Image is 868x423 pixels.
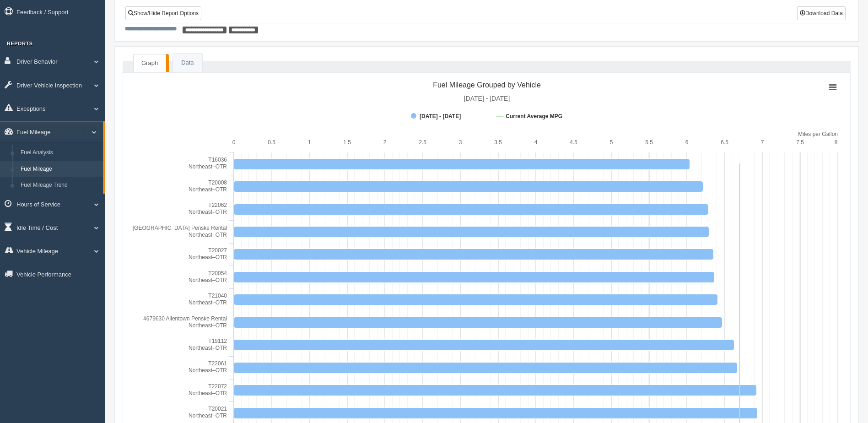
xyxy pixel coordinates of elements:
tspan: Northeast–OTR [189,412,227,419]
text: 6.5 [721,139,728,146]
text: 5.5 [645,139,653,146]
tspan: Northeast–OTR [189,299,227,306]
tspan: T22062 [208,202,227,208]
text: 0.5 [268,139,275,146]
tspan: T22072 [208,383,227,390]
tspan: T20027 [208,247,227,254]
tspan: #272239 [GEOGRAPHIC_DATA] Penske Rental [110,225,227,231]
tspan: [DATE] - [DATE] [464,95,510,102]
tspan: Northeast–OTR [189,277,227,283]
text: 1 [308,139,311,146]
tspan: T19112 [208,338,227,344]
tspan: Northeast–OTR [189,254,227,260]
tspan: T22061 [208,360,227,367]
tspan: Northeast–OTR [189,209,227,215]
tspan: T21040 [208,293,227,299]
a: Show/Hide Report Options [125,6,201,20]
tspan: Current Average MPG [506,113,562,119]
text: 4 [534,139,538,146]
text: 3 [459,139,462,146]
tspan: Northeast–OTR [189,390,227,396]
tspan: T20054 [208,270,227,277]
text: 6 [685,139,689,146]
text: 3.5 [494,139,502,146]
text: 0 [232,139,236,146]
tspan: Fuel Mileage Grouped by Vehicle [433,81,541,89]
text: 1.5 [343,139,351,146]
tspan: Miles per Gallon [798,131,838,137]
tspan: Northeast–OTR [189,232,227,238]
a: Fuel Mileage Trend [16,177,103,194]
text: 4.5 [570,139,577,146]
button: Download Data [797,6,846,20]
tspan: Northeast–OTR [189,186,227,193]
a: Graph [133,54,166,72]
text: 8 [835,139,838,146]
text: 7.5 [796,139,804,146]
tspan: T16036 [208,157,227,163]
a: Fuel Analysis [16,145,103,161]
tspan: T20021 [208,406,227,412]
text: 5 [610,139,613,146]
tspan: Northeast–OTR [189,345,227,351]
tspan: Northeast–OTR [189,322,227,329]
tspan: Northeast–OTR [189,163,227,170]
a: Data [173,54,202,72]
tspan: #679630 Allentown Penske Rental [143,315,227,322]
a: Fuel Mileage [16,161,103,178]
tspan: [DATE] - [DATE] [420,113,461,119]
text: 2.5 [419,139,426,146]
text: 7 [761,139,764,146]
text: 2 [383,139,387,146]
tspan: T20008 [208,179,227,186]
tspan: Northeast–OTR [189,367,227,374]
